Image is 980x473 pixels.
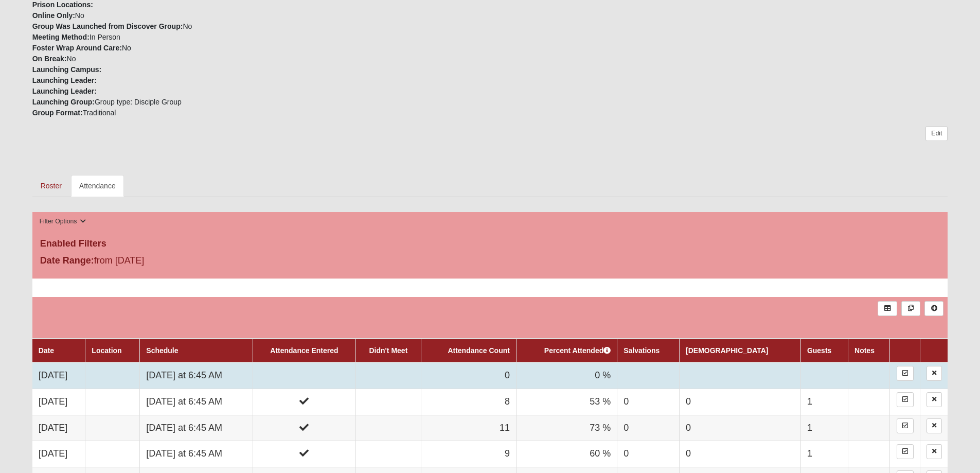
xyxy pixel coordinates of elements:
a: Schedule [146,346,178,355]
a: Location [92,346,121,355]
strong: Launching Leader: [32,76,97,84]
td: 1 [800,389,848,415]
a: Roster [32,175,70,197]
td: 0 [421,362,516,389]
td: [DATE] [32,362,85,389]
th: [DEMOGRAPHIC_DATA] [680,339,801,362]
td: 1 [800,415,848,441]
td: 9 [421,441,516,467]
td: 0 [617,441,680,467]
td: [DATE] [32,415,85,441]
strong: Group Was Launched from Discover Group: [32,22,183,30]
td: 8 [421,389,516,415]
td: 0 [680,389,801,415]
strong: Online Only: [32,11,75,20]
th: Salvations [617,339,680,362]
td: [DATE] at 6:45 AM [140,415,253,441]
a: Percent Attended [544,346,611,355]
td: [DATE] [32,389,85,415]
strong: Launching Group: [32,98,95,106]
button: Filter Options [37,216,90,227]
td: 11 [421,415,516,441]
td: [DATE] at 6:45 AM [140,362,253,389]
a: Enter Attendance [897,366,914,381]
strong: Group Format: [32,109,83,117]
td: [DATE] at 6:45 AM [140,389,253,415]
td: [DATE] at 6:45 AM [140,441,253,467]
a: Attendance Entered [270,346,338,355]
strong: Meeting Method: [32,33,90,41]
a: Alt+N [924,301,943,316]
a: Enter Attendance [897,418,914,433]
a: Enter Attendance [897,392,914,407]
a: Didn't Meet [369,346,407,355]
div: from [DATE] [32,254,337,270]
a: Delete [926,392,942,407]
td: [DATE] [32,441,85,467]
strong: On Break: [32,55,67,63]
th: Guests [800,339,848,362]
td: 53 % [516,389,617,415]
strong: Launching Campus: [32,65,102,74]
a: Attendance [71,175,124,197]
a: Attendance Count [448,346,510,355]
a: Export to Excel [878,301,897,316]
td: 73 % [516,415,617,441]
td: 0 [680,415,801,441]
strong: Launching Leader: [32,87,97,95]
td: 0 [680,441,801,467]
a: Date [39,346,54,355]
a: Edit [925,126,948,141]
a: Delete [926,366,942,381]
td: 1 [800,441,848,467]
a: Notes [854,346,875,355]
a: Enter Attendance [897,444,914,459]
h4: Enabled Filters [40,238,940,250]
a: Merge Records into Merge Template [901,301,920,316]
td: 0 % [516,362,617,389]
label: Date Range: [40,254,94,268]
a: Delete [926,444,942,459]
strong: Prison Locations: [32,1,93,9]
strong: Foster Wrap Around Care: [32,44,122,52]
td: 0 [617,415,680,441]
td: 0 [617,389,680,415]
td: 60 % [516,441,617,467]
a: Delete [926,418,942,433]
